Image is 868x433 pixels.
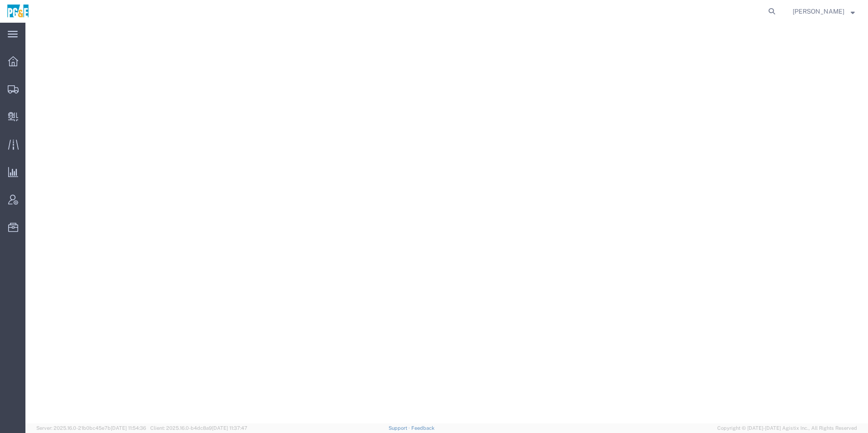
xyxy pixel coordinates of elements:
span: [DATE] 11:54:36 [111,425,146,431]
button: [PERSON_NAME] [792,6,855,17]
span: Copyright © [DATE]-[DATE] Agistix Inc., All Rights Reserved [717,424,857,432]
img: logo [6,5,30,18]
span: Client: 2025.16.0-b4dc8a9 [150,425,247,431]
iframe: FS Legacy Container [25,23,868,423]
a: Support [389,425,411,431]
span: [DATE] 11:37:47 [212,425,247,431]
span: Server: 2025.16.0-21b0bc45e7b [36,425,146,431]
a: Feedback [411,425,434,431]
span: Rhiannon Nichols [793,6,844,16]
